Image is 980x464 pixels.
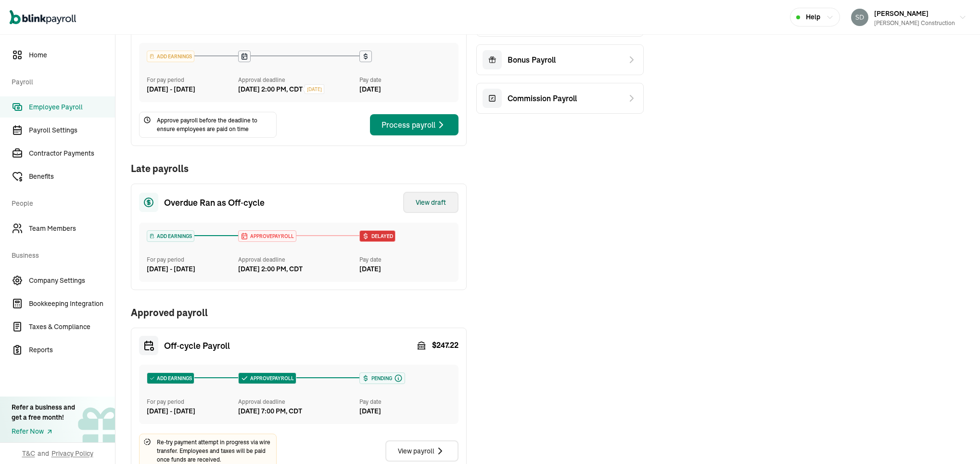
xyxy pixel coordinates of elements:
div: For pay period [147,398,238,406]
span: Business [12,241,109,268]
div: [PERSON_NAME] Construction [874,19,955,27]
button: Process payroll [370,114,458,135]
span: T&C [22,449,35,458]
div: Approval deadline [238,255,356,264]
span: Taxes & Compliance [29,322,115,332]
span: Team Members [29,224,115,234]
div: [DATE] - [DATE] [147,264,238,274]
div: [DATE] 2:00 PM, CDT [238,84,303,94]
div: ADD EARNINGS [147,373,194,384]
span: Privacy Policy [51,449,93,458]
button: Help [790,8,840,27]
div: Pay date [359,76,451,84]
span: Employee Payroll [29,102,115,112]
div: [DATE] - [DATE] [147,406,238,416]
div: View draft [416,198,446,207]
div: [DATE] [359,84,451,94]
div: View payroll [398,445,446,457]
div: [DATE] 7:00 PM, CDT [238,406,302,416]
div: [DATE] - [DATE] [147,84,238,94]
div: [DATE] [359,406,451,416]
span: Pending [369,375,392,382]
span: Company Settings [29,276,115,286]
span: Bookkeeping Integration [29,299,115,309]
div: ADD EARNINGS [147,51,194,62]
span: Benefits [29,172,115,182]
span: Re-try payment attempt in progress via wire transfer. Employees and taxes will be paid once funds... [157,438,272,464]
button: View payroll [385,440,458,462]
button: View draft [403,192,458,213]
span: Bonus Payroll [508,54,556,66]
span: Payroll Settings [29,125,115,135]
span: Home [29,50,115,60]
div: [DATE] [359,264,451,274]
span: $ 247.22 [432,340,458,351]
div: Pay date [359,255,451,264]
span: APPROVE PAYROLL [248,233,294,240]
div: Pay date [359,398,451,406]
div: [DATE] 2:00 PM, CDT [238,264,303,274]
iframe: Chat Widget [932,418,980,464]
h1: Approved payroll [131,305,467,320]
span: Reports [29,345,115,355]
span: Contractor Payments [29,148,115,159]
div: For pay period [147,255,238,264]
button: [PERSON_NAME][PERSON_NAME] Construction [847,5,970,29]
span: Payroll [12,67,109,94]
a: Refer Now [12,426,75,437]
div: ADD EARNINGS [147,231,194,241]
span: Off‑cycle Payroll [164,339,230,352]
div: Approval deadline [238,76,356,84]
span: Delayed [369,233,393,240]
div: For pay period [147,76,238,84]
span: [DATE] [307,86,322,93]
div: Process payroll [382,119,447,131]
span: [PERSON_NAME] [874,9,929,18]
nav: Global [10,3,76,31]
span: Help [806,12,820,22]
div: Refer a business and get a free month! [12,402,75,423]
span: Approve payroll before the deadline to ensure employees are paid on time [157,116,272,133]
span: Overdue Ran as Off‑cycle [164,196,265,209]
div: Approval deadline [238,398,356,406]
span: People [12,189,109,216]
h1: Late payrolls [131,161,189,176]
span: Commission Payroll [508,93,577,104]
span: APPROVE PAYROLL [248,375,294,382]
